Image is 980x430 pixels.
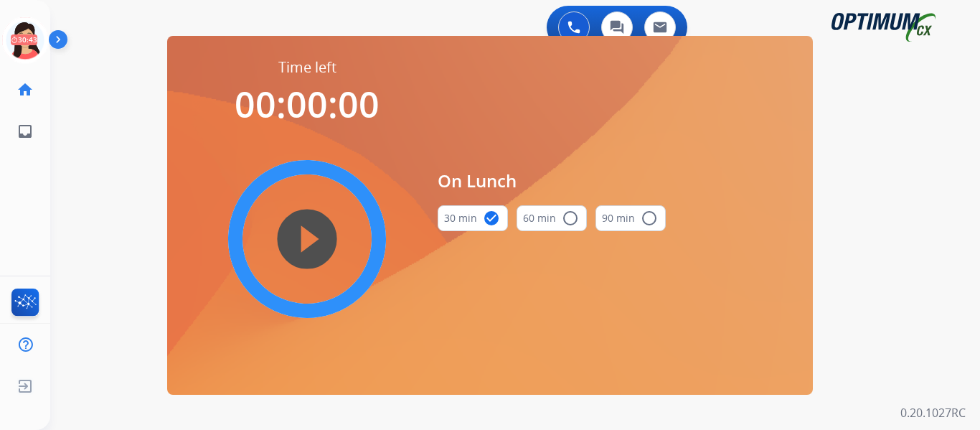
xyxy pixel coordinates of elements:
mat-icon: home [17,81,34,98]
button: 60 min [517,205,587,231]
button: 90 min [595,205,666,231]
span: On Lunch [438,168,666,194]
mat-icon: inbox [17,123,34,140]
mat-icon: check_circle [483,210,500,227]
mat-icon: radio_button_unchecked [562,210,579,227]
button: 30 min [438,205,508,231]
mat-icon: play_circle_filled [298,230,316,248]
mat-icon: radio_button_unchecked [641,210,658,227]
span: Time left [278,57,336,78]
p: 0.20.1027RC [900,404,966,421]
span: 00:00:00 [235,80,380,128]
